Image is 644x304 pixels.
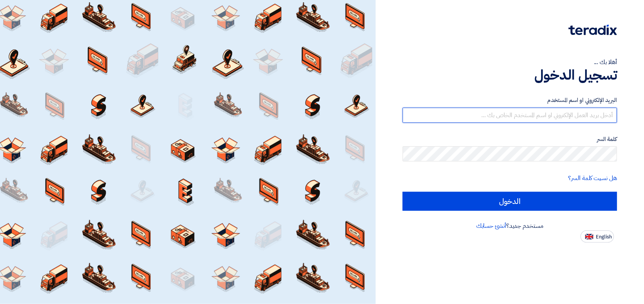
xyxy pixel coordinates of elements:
input: أدخل بريد العمل الإلكتروني او اسم المستخدم الخاص بك ... [403,108,617,123]
a: أنشئ حسابك [476,221,506,230]
button: English [581,230,614,243]
input: الدخول [403,192,617,211]
img: en-US.png [585,234,594,240]
h1: تسجيل الدخول [403,67,617,83]
label: كلمة السر [403,135,617,144]
a: هل نسيت كلمة السر؟ [568,174,617,183]
div: مستخدم جديد؟ [403,221,617,230]
div: أهلا بك ... [403,58,617,67]
span: English [596,234,612,240]
label: البريد الإلكتروني او اسم المستخدم [403,96,617,105]
img: Teradix logo [568,25,617,35]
